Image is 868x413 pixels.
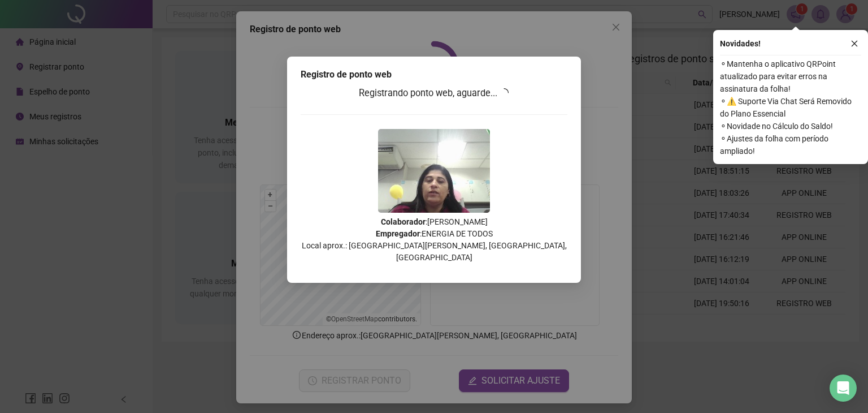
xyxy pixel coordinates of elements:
span: ⚬ Mantenha o aplicativo QRPoint atualizado para evitar erros na assinatura da folha! [720,58,861,95]
span: ⚬ Ajustes da folha com período ampliado! [720,132,861,157]
span: ⚬ ⚠️ Suporte Via Chat Será Removido do Plano Essencial [720,95,861,120]
span: ⚬ Novidade no Cálculo do Saldo! [720,120,861,132]
span: loading [500,88,509,97]
span: close [850,40,858,48]
p: : [PERSON_NAME] : ENERGIA DE TODOS Local aprox.: [GEOGRAPHIC_DATA][PERSON_NAME], [GEOGRAPHIC_DATA... [301,216,567,264]
div: Registro de ponto web [301,68,567,81]
img: Z [378,129,490,213]
div: Open Intercom Messenger [830,375,857,402]
h3: Registrando ponto web, aguarde... [301,86,567,101]
strong: Colaborador [381,217,426,226]
span: Novidades ! [720,37,761,50]
strong: Empregador [376,229,420,238]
